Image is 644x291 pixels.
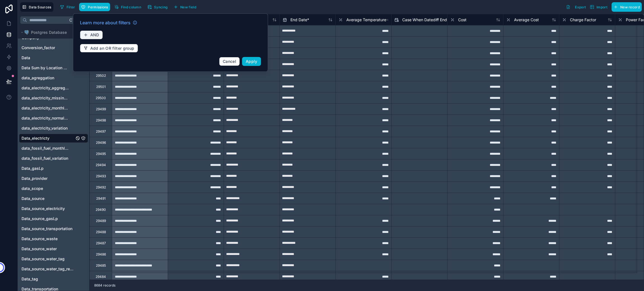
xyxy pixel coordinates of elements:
span: Cancel [223,59,236,64]
span: AND [90,32,99,37]
button: Cancel [219,57,240,66]
span: Apply [246,59,257,64]
button: AND [80,30,103,39]
button: Add an OR filter group [80,44,138,53]
button: Apply [242,57,261,66]
a: Learn more about filters [80,19,137,26]
span: Add an OR filter group [90,46,134,51]
span: Learn more about filters [80,19,131,26]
